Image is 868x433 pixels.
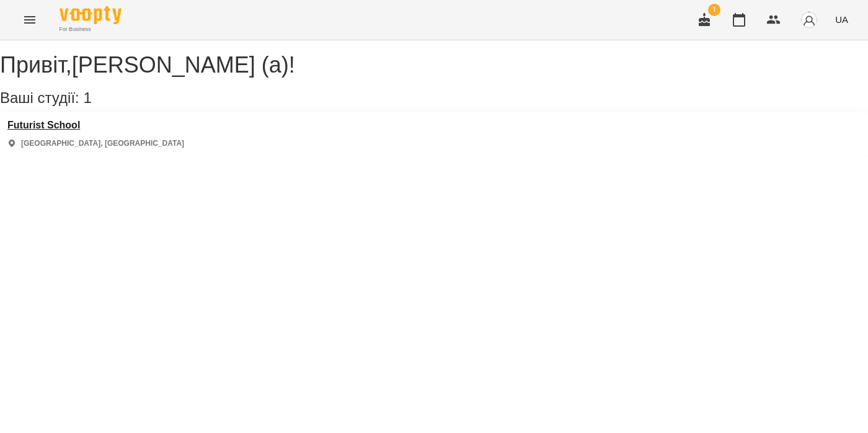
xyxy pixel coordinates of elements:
[60,6,122,24] img: Voopty Logo
[83,89,91,106] span: 1
[708,4,720,16] span: 1
[835,13,848,26] span: UA
[7,120,184,131] a: Futurist School
[800,11,818,29] img: avatar_s.png
[21,138,184,149] p: [GEOGRAPHIC_DATA], [GEOGRAPHIC_DATA]
[15,5,45,35] button: Menu
[60,25,122,33] span: For Business
[830,8,853,31] button: UA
